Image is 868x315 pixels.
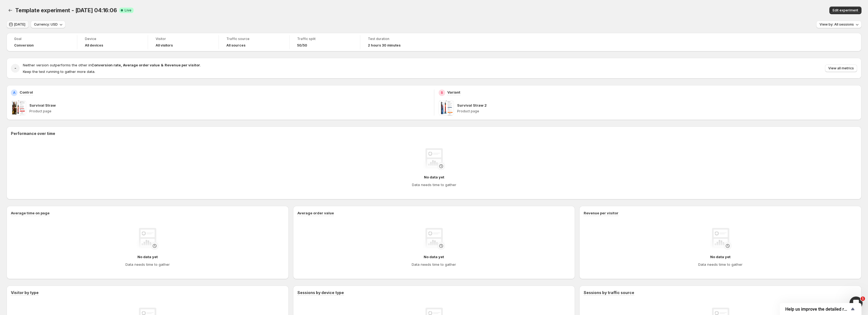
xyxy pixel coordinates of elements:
[816,21,861,28] button: View by: All sessions
[439,100,454,116] img: Survival Straw 2
[698,262,743,267] h4: Data needs time to gather
[447,89,460,95] p: Variant
[11,100,26,116] img: Survival Straw
[125,8,131,13] span: Live
[226,36,282,48] a: Traffic sourceAll sources
[7,21,29,28] button: [DATE]
[85,36,140,48] a: DeviceAll devices
[7,7,14,14] button: Back
[125,262,170,267] h4: Data needs time to gather
[20,89,33,95] p: Control
[14,66,16,71] h2: -
[833,8,858,13] span: Edit experiment
[156,43,173,48] h4: All visitors
[11,131,857,136] h2: Performance over time
[226,37,282,41] span: Traffic source
[85,43,103,48] h4: All devices
[424,254,444,260] h4: No data yet
[14,37,69,41] span: Goal
[457,103,487,108] p: Survival Straw 2
[441,91,443,95] h2: B
[13,91,16,95] h2: A
[137,254,158,260] h4: No data yet
[226,43,245,48] h4: All sources
[14,36,69,48] a: GoalConversion
[423,148,445,170] img: No data yet
[14,43,34,48] span: Conversion
[412,262,456,267] h4: Data needs time to gather
[457,109,857,113] p: Product page
[15,7,117,14] span: Template experiment - [DATE] 04:16:06
[11,210,50,216] h3: Average time on page
[297,210,334,216] h3: Average order value
[297,290,344,295] h3: Sessions by device type
[85,37,140,41] span: Device
[297,37,352,41] span: Traffic split
[368,43,401,48] span: 2 hours 30 minutes
[31,21,65,28] button: Currency: USD
[29,109,430,113] p: Product page
[121,63,122,67] strong: ,
[297,36,352,48] a: Traffic split50/50
[785,306,856,312] button: Show survey - Help us improve the detailed report for A/B campaigns
[412,182,456,187] h4: Data needs time to gather
[297,43,307,48] span: 50/50
[91,63,121,67] strong: Conversion rate
[584,210,618,216] h3: Revenue per visitor
[368,36,423,48] a: Test duration2 hours 30 minutes
[161,63,164,67] strong: &
[34,22,58,27] span: Currency: USD
[11,290,39,295] h3: Visitor by type
[710,254,731,260] h4: No data yet
[23,63,201,67] span: Neither version outperforms the other in .
[424,174,444,180] h4: No data yet
[820,22,854,27] span: View by: All sessions
[849,297,863,310] iframe: Intercom live chat
[156,37,211,41] span: Visitor
[829,7,861,14] button: Edit experiment
[825,64,857,72] button: View all metrics
[861,297,865,301] span: 1
[123,63,160,67] strong: Average order value
[156,36,211,48] a: VisitorAll visitors
[584,290,634,295] h3: Sessions by traffic source
[23,69,95,74] span: Keep the test running to gather more data.
[29,103,56,108] p: Survival Straw
[14,22,25,27] span: [DATE]
[368,37,423,41] span: Test duration
[165,63,200,67] strong: Revenue per visitor
[137,228,158,250] img: No data yet
[423,228,445,250] img: No data yet
[828,66,854,70] span: View all metrics
[710,228,731,250] img: No data yet
[785,307,849,312] span: Help us improve the detailed report for A/B campaigns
